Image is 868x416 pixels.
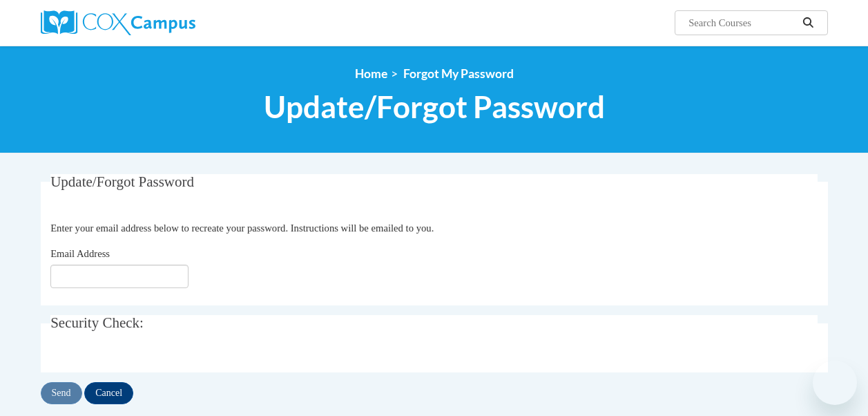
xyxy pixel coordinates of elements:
span: Forgot My Password [403,66,514,81]
a: Home [355,66,387,81]
input: Email [50,265,189,288]
img: Cox Campus [41,10,195,35]
span: Enter your email address below to recreate your password. Instructions will be emailed to you. [50,223,434,234]
span: Update/Forgot Password [264,88,605,125]
span: Email Address [50,248,110,259]
span: Security Check: [50,314,144,331]
input: Cancel [84,382,133,404]
span: Update/Forgot Password [50,173,194,190]
iframe: Button to launch messaging window [813,361,857,405]
input: Search Courses [687,15,798,31]
a: Cox Campus [41,10,289,35]
button: Search [798,15,818,31]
